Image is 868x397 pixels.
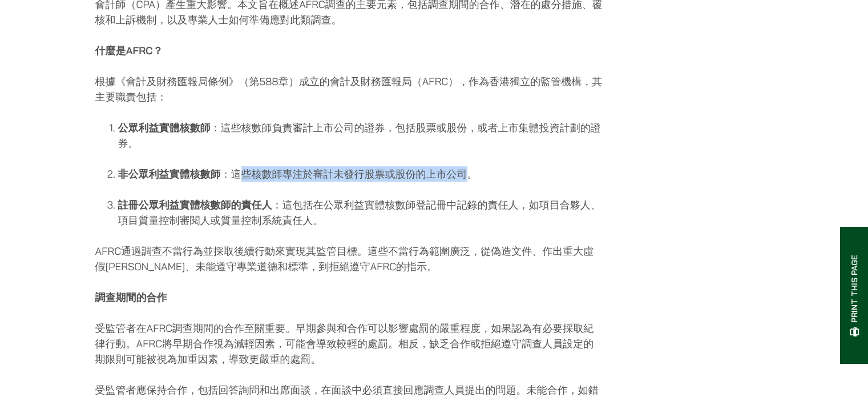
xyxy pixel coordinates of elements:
li: ：這包括在公眾利益實體核數師登記冊中記錄的責任人，如項目合夥人、項目質量控制審閱人或質量控制系統責任人。 [118,197,604,228]
p: AFRC通過調查不當行為並採取後續行動來實現其監管目標。這些不當行為範圍廣泛，從偽造文件、作出重大虛假[PERSON_NAME]、未能遵守專業道德和標準，到拒絕遵守AFRC的指示。 [95,243,604,274]
strong: 什麼是 [95,44,126,57]
strong: 註冊公眾利益實體核數師的責任人 [118,198,272,211]
strong: AFRC [126,44,153,57]
strong: 調查期間的合作 [95,291,167,304]
li: ：這些核數師負責審計上市公司的證券，包括股票或股份，或者上市集體投資計劃的證券。 [118,120,604,151]
li: ：這些核數師專注於審計未發行股票或股份的上市公司。 [118,166,604,182]
strong: 非公眾利益實體核數師 [118,167,221,181]
p: 根據《會計及財務匯報局條例》（第588章）成立的會計及財務匯報局（AFRC），作為香港獨立的監管機構，其主要職責包括： [95,74,604,105]
strong: 公眾利益實體核數師 [118,121,211,134]
strong: ？ [152,44,163,57]
p: 受監管者在AFRC調查期間的合作至關重要。早期參與和合作可以影響處罰的嚴重程度，如果認為有必要採取紀律行動。AFRC將早期合作視為減輕因素，可能會導致較輕的處罰。相反，缺乏合作或拒絕遵守調查人員... [95,320,604,367]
